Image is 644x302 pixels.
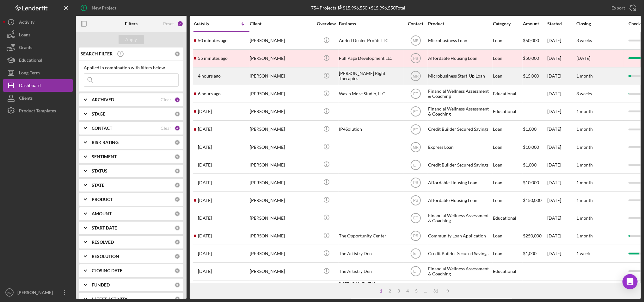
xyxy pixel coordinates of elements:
button: Grants [3,41,73,54]
div: ... [421,288,430,293]
div: [PERSON_NAME] [250,85,313,102]
text: MR [413,39,419,43]
b: RESOLUTION [92,254,119,259]
div: Affordable Housing Loan [428,174,491,191]
div: IP4Solution [339,121,402,138]
div: Client [250,21,313,26]
div: 6 [175,125,180,131]
span: $1,000 [523,126,537,132]
div: 0 [175,254,180,259]
span: $250,000 [523,233,542,238]
a: Clients [3,92,73,104]
button: Loans [3,28,73,41]
div: [DATE] [547,192,576,209]
div: [DATE] [547,32,576,49]
div: Clients [19,92,33,106]
time: 1 month [576,109,593,114]
div: RaAmen [PERSON_NAME] [250,281,313,298]
div: [DATE] [547,210,576,226]
time: 3 weeks [576,38,592,43]
text: PS [413,234,418,238]
span: $150,000 [523,198,542,203]
b: START DATE [92,225,117,230]
div: Affordable Housing Loan [428,50,491,67]
b: SENTIMENT [92,154,117,159]
span: $10,000 [523,180,539,185]
time: 3 weeks [576,91,592,96]
b: STATE [92,183,104,188]
div: 754 Projects • $15,996,550 Total [311,5,406,10]
b: FUNDED [92,282,110,287]
div: Loan [493,192,522,209]
div: Educational [19,54,42,68]
div: Amount [523,21,547,26]
div: 1 [175,97,180,103]
button: Export [605,2,641,14]
button: Educational [3,54,73,66]
button: Long-Term [3,66,73,79]
div: [DATE] [547,245,576,262]
text: ET [413,127,418,132]
span: $10,000 [523,144,539,150]
b: AMOUNT [92,211,112,216]
time: 1 month [576,144,593,150]
b: PRODUCT [92,197,113,202]
b: SEARCH FILTER [81,51,113,56]
div: [DATE] [547,85,576,102]
div: The Opportunity Center [339,228,402,244]
text: ET [413,92,418,96]
div: [PERSON_NAME] [250,32,313,49]
time: 2025-10-02 00:26 [198,251,212,256]
a: Dashboard [3,79,73,92]
div: Clear [161,126,171,131]
div: Full Page Development LLC [339,50,402,67]
time: 2025-10-02 15:22 [198,216,212,221]
div: [PERSON_NAME] [16,286,57,300]
b: STATUS [92,168,107,173]
text: PS [413,180,418,185]
a: Activity [3,16,73,28]
div: Activity [194,21,222,26]
div: [PERSON_NAME] [250,156,313,173]
div: [PERSON_NAME] [250,210,313,226]
b: RISK RATING [92,140,119,145]
time: 1 week [576,251,590,256]
b: CLOSING DATE [92,268,122,273]
button: Apply [119,35,144,44]
div: 4 [403,288,412,293]
time: 1 month [576,198,593,203]
div: [MEDICAL_DATA][PERSON_NAME] Photography LLC [339,281,402,298]
div: 0 [175,154,180,160]
div: 0 [175,111,180,117]
text: PS [413,56,418,61]
div: [PERSON_NAME] [250,50,313,67]
div: Open Intercom Messenger [623,274,638,289]
div: Clear [161,97,171,102]
div: Credit Builder Secured Savings [428,121,491,138]
div: Educational [493,281,522,298]
div: Contact [404,21,427,26]
div: Affordable Housing Loan [428,192,491,209]
time: 2025-10-06 16:10 [198,91,221,96]
div: 0 [175,225,180,231]
div: Loan [493,50,522,67]
div: Activity [19,16,34,30]
div: Loan [493,174,522,191]
time: 1 month [576,73,593,79]
div: Export [611,2,625,14]
div: Loan [493,156,522,173]
div: Educational [493,210,522,226]
time: 2025-10-06 17:48 [198,73,221,79]
div: [DATE] [547,228,576,244]
div: [DATE] [547,121,576,138]
a: Product Templates [3,104,73,117]
div: Product Templates [19,104,56,119]
div: [PERSON_NAME] [250,192,313,209]
div: Financial Wellness Assessment & Coaching [428,281,491,298]
div: The Artistry Den [339,245,402,262]
text: ET [413,163,418,167]
span: $1,000 [523,162,537,167]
